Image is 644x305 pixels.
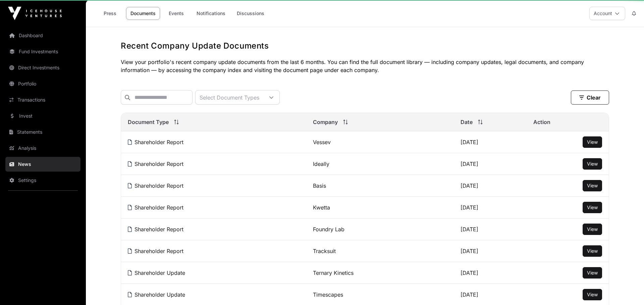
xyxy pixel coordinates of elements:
[121,58,609,74] p: View your portfolio's recent company update documents from the last 6 months. You can find the fu...
[128,248,183,254] a: Shareholder Report
[313,291,343,298] a: Timescapes
[128,182,183,189] a: Shareholder Report
[313,269,354,276] a: Ternary Kinetics
[587,204,598,211] a: View
[5,44,80,59] a: Fund Investments
[587,139,598,145] a: View
[5,141,80,156] a: Analysis
[5,93,80,107] a: Transactions
[587,270,598,276] span: View
[128,291,185,298] a: Shareholder Update
[583,245,602,257] button: View
[587,139,598,145] span: View
[313,139,331,145] a: Vessev
[121,41,609,51] h1: Recent Company Update Documents
[454,131,527,153] td: [DATE]
[533,118,550,126] span: Action
[587,248,598,254] a: View
[454,153,527,175] td: [DATE]
[8,7,62,20] img: Icehouse Ventures Logo
[192,7,230,20] a: Notifications
[587,226,598,233] a: View
[313,204,330,211] a: Kwetta
[583,180,602,191] button: View
[583,267,602,279] button: View
[454,262,527,284] td: [DATE]
[583,136,602,148] button: View
[5,157,80,172] a: News
[313,161,329,167] a: Ideally
[126,7,160,20] a: Documents
[587,292,598,297] span: View
[587,183,598,188] span: View
[587,291,598,298] a: View
[583,202,602,213] button: View
[128,139,183,145] a: Shareholder Report
[97,7,123,20] a: Press
[583,289,602,300] button: View
[5,173,80,188] a: Settings
[5,76,80,91] a: Portfolio
[454,175,527,197] td: [DATE]
[196,90,263,104] div: Select Document Types
[587,204,598,210] span: View
[128,161,183,167] a: Shareholder Report
[454,219,527,240] td: [DATE]
[610,273,644,305] iframe: Chat Widget
[454,197,527,219] td: [DATE]
[163,7,190,20] a: Events
[454,240,527,262] td: [DATE]
[313,182,326,189] a: Basis
[583,224,602,235] button: View
[5,60,80,75] a: Direct Investments
[587,226,598,232] span: View
[128,269,185,276] a: Shareholder Update
[589,7,625,20] button: Account
[313,248,336,254] a: Tracksuit
[461,118,473,126] span: Date
[5,28,80,43] a: Dashboard
[313,118,338,126] span: Company
[587,182,598,189] a: View
[571,90,609,105] button: Clear
[128,118,169,126] span: Document Type
[587,248,598,254] span: View
[5,109,80,123] a: Invest
[128,204,183,211] a: Shareholder Report
[587,161,598,167] a: View
[128,226,183,233] a: Shareholder Report
[5,125,80,139] a: Statements
[313,226,344,233] a: Foundry Lab
[232,7,269,20] a: Discussions
[583,158,602,170] button: View
[587,269,598,276] a: View
[587,161,598,167] span: View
